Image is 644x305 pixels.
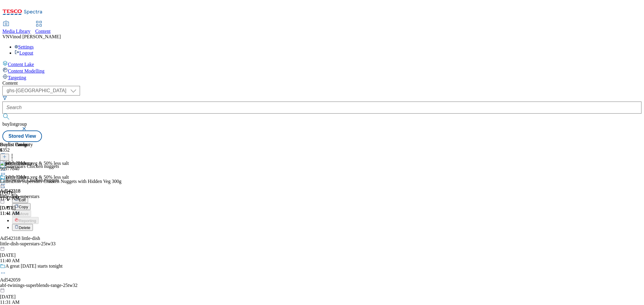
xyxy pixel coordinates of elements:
[35,29,51,34] span: Content
[2,80,642,86] div: Content
[2,102,642,114] input: Search
[2,29,30,34] span: Media Library
[8,62,34,67] span: Content Lake
[2,61,642,67] a: Content Lake
[2,96,7,100] svg: Search Filters
[35,21,51,34] a: Content
[2,74,642,80] a: Targeting
[9,34,61,39] span: Vinod [PERSON_NAME]
[8,75,26,80] span: Targeting
[2,130,42,142] button: Stored View
[8,68,44,74] span: Content Modelling
[19,219,36,223] span: Reporting
[12,217,39,224] button: Reporting
[2,34,9,39] span: VN
[2,121,27,127] span: buylistgroup
[14,44,34,49] a: Settings
[2,67,642,74] a: Content Modelling
[12,224,33,231] button: Delete
[14,50,33,55] a: Logout
[2,21,30,34] a: Media Library
[5,263,62,269] div: A great [DATE] starts tonight
[19,225,30,230] span: Delete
